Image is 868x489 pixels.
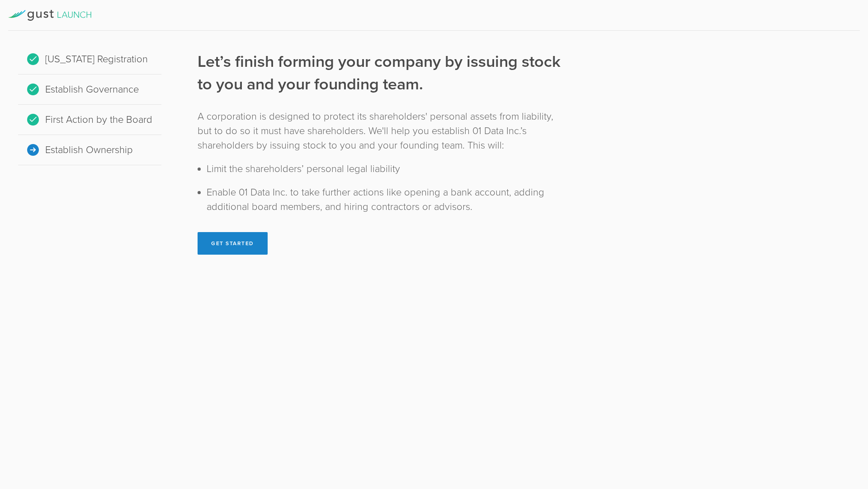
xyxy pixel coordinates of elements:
div: First Action by the Board [18,105,161,135]
li: Enable 01 Data Inc. to take further actions like opening a bank account, adding additional board ... [207,185,561,214]
div: A corporation is designed to protect its shareholders' personal assets from liability, but to do ... [198,109,561,153]
button: Get Started [198,232,268,255]
div: Establish Ownership [18,135,161,165]
h1: Let’s finish forming your company by issuing stock to you and your founding team. [198,51,561,96]
div: [US_STATE] Registration [18,44,161,75]
div: Establish Governance [18,75,161,105]
li: Limit the shareholders’ personal legal liability [207,162,561,176]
